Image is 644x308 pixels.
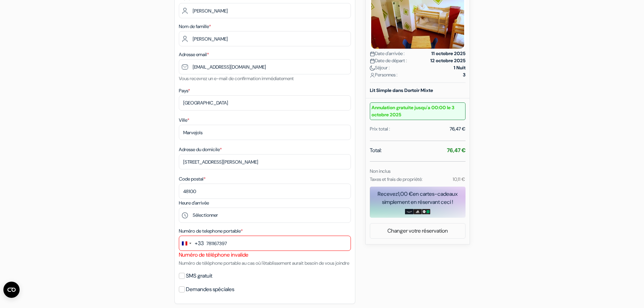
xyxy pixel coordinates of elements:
[370,58,375,64] img: calendar.svg
[370,51,375,56] img: calendar.svg
[431,50,466,57] strong: 11 octobre 2025
[179,260,349,266] small: Numéro de téléphone portable au cas où l'établissement aurait besoin de vous joindre
[370,125,390,133] div: Prix total :
[179,228,243,235] label: Numéro de telephone portable
[186,271,212,281] label: SMS gratuit
[370,190,466,206] div: Recevez en cartes-cadeaux simplement en réservant ceci !
[463,71,466,78] strong: 3
[370,71,398,78] span: Personnes :
[430,57,466,64] strong: 12 octobre 2025
[195,239,204,247] div: +33
[370,102,466,120] small: Annulation gratuite jusqu'a 00:00 le 3 octobre 2025
[370,73,375,78] img: user_icon.svg
[413,209,422,214] img: adidas-card.png
[370,50,405,57] span: Date d'arrivée :
[447,147,466,154] strong: 76,47 €
[370,66,375,71] img: moon.svg
[179,3,351,18] input: Entrez votre prénom
[405,209,413,214] img: amazon-card-no-text.png
[370,57,407,64] span: Date de départ :
[454,64,466,71] strong: 1 Nuit
[422,209,430,214] img: uber-uber-eats-card.png
[3,282,20,298] button: Ouvrir le widget CMP
[179,146,222,153] label: Adresse du domicile
[450,125,466,133] div: 76,47 €
[398,190,413,197] span: 1,00 €
[179,251,351,259] div: Numéro de téléphone invalide
[179,117,189,124] label: Ville
[453,176,465,182] small: 10,11 €
[179,23,211,30] label: Nom de famille
[370,87,433,93] b: Lit Simple dans Dortoir Mixte
[179,87,190,94] label: Pays
[179,51,209,58] label: Adresse email
[370,224,465,237] a: Changer votre réservation
[179,59,351,74] input: Entrer adresse e-mail
[370,64,390,71] span: Séjour :
[179,236,204,251] button: Change country, selected France (+33)
[370,168,390,174] small: Non inclus
[370,146,382,155] span: Total:
[370,176,423,182] small: Taxes et frais de propriété:
[186,285,234,294] label: Demandes spéciales
[179,199,209,207] label: Heure d'arrivée
[179,31,351,46] input: Entrer le nom de famille
[179,75,294,81] small: Vous recevrez un e-mail de confirmation immédiatement
[179,175,206,183] label: Code postal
